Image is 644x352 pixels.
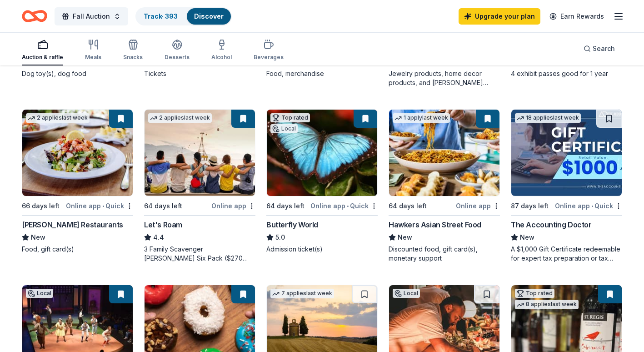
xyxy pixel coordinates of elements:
[22,35,63,65] button: Auction & raffle
[144,245,255,263] div: 3 Family Scavenger [PERSON_NAME] Six Pack ($270 Value), 2 Date Night Scavenger [PERSON_NAME] Two ...
[511,245,622,263] div: A $1,000 Gift Certificate redeemable for expert tax preparation or tax resolution services—recipi...
[211,200,255,211] div: Online app
[270,124,298,133] div: Local
[85,35,101,65] button: Meals
[102,202,104,210] span: •
[576,40,622,58] button: Search
[144,12,178,20] a: Track· 393
[144,219,182,230] div: Let's Roam
[22,5,47,27] a: Home
[515,113,581,123] div: 18 applies last week
[515,289,554,298] div: Top rated
[22,245,133,254] div: Food, gift card(s)
[22,110,133,196] img: Image for Cameron Mitchell Restaurants
[511,219,592,230] div: The Accounting Doctor
[145,110,255,196] img: Image for Let's Roam
[555,200,622,211] div: Online app Quick
[123,35,143,65] button: Snacks
[347,202,349,210] span: •
[22,109,133,254] a: Image for Cameron Mitchell Restaurants2 applieslast week66 days leftOnline app•Quick[PERSON_NAME]...
[144,109,255,263] a: Image for Let's Roam2 applieslast week64 days leftOnline appLet's Roam4.43 Family Scavenger [PERS...
[511,69,622,78] div: 4 exhibit passes good for 1 year
[389,110,499,196] img: Image for Hawkers Asian Street Food
[398,232,412,243] span: New
[22,69,133,78] div: Dog toy(s), dog food
[389,219,481,230] div: Hawkers Asian Street Food
[22,54,63,61] div: Auction & raffle
[591,202,593,210] span: •
[31,232,45,243] span: New
[22,201,60,211] div: 66 days left
[254,54,284,61] div: Beverages
[55,7,128,25] button: Fall Auction
[254,35,284,65] button: Beverages
[389,69,500,87] div: Jewelry products, home decor products, and [PERSON_NAME] Gives Back event in-store or online (or ...
[26,289,53,298] div: Local
[22,219,123,230] div: [PERSON_NAME] Restaurants
[165,54,190,61] div: Desserts
[266,219,318,230] div: Butterfly World
[194,12,224,20] a: Discover
[270,113,310,122] div: Top rated
[275,232,285,243] span: 5.0
[73,11,110,22] span: Fall Auction
[266,201,305,211] div: 64 days left
[456,200,500,211] div: Online app
[393,289,420,298] div: Local
[123,54,143,61] div: Snacks
[211,35,232,65] button: Alcohol
[459,8,540,25] a: Upgrade your plan
[153,232,164,243] span: 4.4
[144,201,182,211] div: 64 days left
[26,113,90,123] div: 2 applies last week
[544,8,609,25] a: Earn Rewards
[593,43,615,54] span: Search
[66,200,133,211] div: Online app Quick
[511,109,622,263] a: Image for The Accounting Doctor18 applieslast week87 days leftOnline app•QuickThe Accounting Doct...
[148,113,212,123] div: 2 applies last week
[270,289,334,298] div: 7 applies last week
[135,7,232,25] button: Track· 393Discover
[266,69,378,78] div: Food, merchandise
[165,35,190,65] button: Desserts
[266,245,378,254] div: Admission ticket(s)
[389,245,500,263] div: Discounted food, gift card(s), monetary support
[310,200,378,211] div: Online app Quick
[211,54,232,61] div: Alcohol
[511,110,622,196] img: Image for The Accounting Doctor
[520,232,534,243] span: New
[511,201,549,211] div: 87 days left
[515,300,579,309] div: 8 applies last week
[389,109,500,263] a: Image for Hawkers Asian Street Food1 applylast week64 days leftOnline appHawkers Asian Street Foo...
[267,110,377,196] img: Image for Butterfly World
[266,109,378,254] a: Image for Butterfly WorldTop ratedLocal64 days leftOnline app•QuickButterfly World5.0Admission ti...
[393,113,450,123] div: 1 apply last week
[389,201,427,211] div: 64 days left
[85,54,101,61] div: Meals
[144,69,255,78] div: Tickets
